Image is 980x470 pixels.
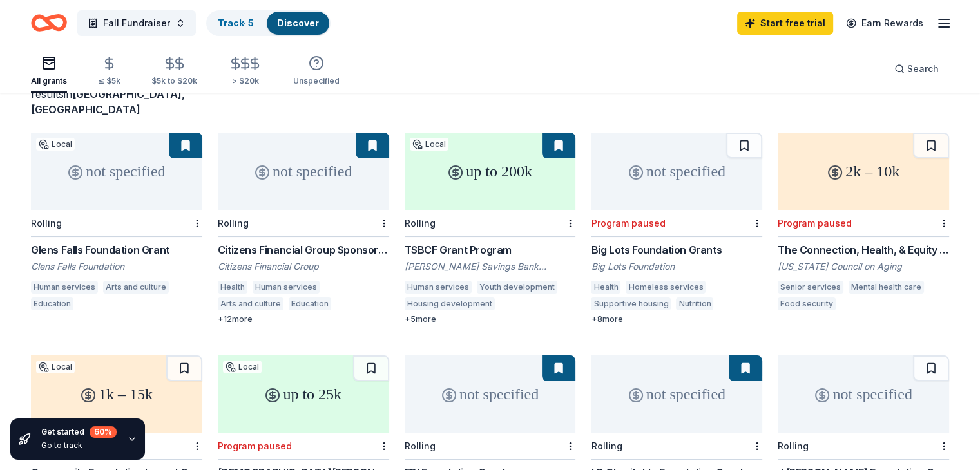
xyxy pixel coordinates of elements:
div: Health [591,281,620,294]
div: Rolling [778,440,809,451]
div: Supportive housing [591,297,671,310]
div: The Connection, Health, & Equity through Food (CHEF) Grant Program [778,242,949,258]
div: Education [31,297,73,310]
div: Local [36,361,75,373]
div: Nutrition [676,297,713,310]
div: results [31,86,202,117]
div: ≤ $5k [98,76,120,86]
div: Unspecified [293,76,340,86]
div: Senior services [778,281,843,294]
div: Human services [405,281,472,294]
div: not specified [31,133,202,210]
div: Glens Falls Foundation [31,260,202,273]
div: TSBCF Grant Program [405,242,576,258]
div: up to 200k [405,133,576,210]
div: not specified [778,355,949,433]
a: not specifiedRollingCitizens Financial Group SponsorshipCitizens Financial GroupHealthHuman servi... [218,133,389,324]
button: > $20k [228,51,262,93]
div: Local [410,138,448,151]
div: Youth development [477,281,557,294]
a: Discover [277,17,319,28]
div: not specified [591,133,762,210]
div: Big Lots Foundation Grants [591,242,762,258]
a: up to 200kLocalRollingTSBCF Grant Program[PERSON_NAME] Savings Bank Charitable FoundationHuman se... [405,133,576,324]
a: 2k – 10kProgram pausedThe Connection, Health, & Equity through Food (CHEF) Grant Program[US_STATE... [778,133,949,314]
div: up to 25k [218,355,389,433]
a: Track· 5 [218,17,254,28]
a: not specifiedProgram pausedBig Lots Foundation GrantsBig Lots FoundationHealthHomeless servicesSu... [591,133,762,324]
div: not specified [405,355,576,433]
div: Education [289,297,331,310]
div: + 5 more [405,314,576,324]
div: Rolling [31,218,62,229]
div: Local [223,361,262,373]
div: Mental health care [849,281,924,294]
div: Program paused [778,218,852,229]
button: Search [884,56,949,82]
div: Big Lots Foundation [591,260,762,273]
a: Earn Rewards [838,12,931,35]
a: Home [31,8,67,38]
button: $5k to $20k [151,51,197,93]
div: Health [218,281,247,294]
div: All grants [31,76,67,86]
button: All grants [31,50,67,93]
a: not specifiedLocalRollingGlens Falls Foundation GrantGlens Falls FoundationHuman servicesArts and... [31,133,202,314]
div: Human services [253,281,320,294]
button: ≤ $5k [98,51,120,93]
button: Fall Fundraiser [77,10,196,36]
div: Rolling [218,218,249,229]
div: not specified [591,355,762,433]
button: Unspecified [293,50,340,93]
div: $5k to $20k [151,76,197,86]
div: Food security [778,297,836,310]
div: + 12 more [218,314,389,324]
div: Get started [41,426,117,438]
button: Track· 5Discover [206,10,331,36]
div: Program paused [218,440,292,451]
span: Fall Fundraiser [103,15,170,31]
div: + 8 more [591,314,762,324]
div: Citizens Financial Group Sponsorship [218,242,389,258]
div: Program paused [591,218,665,229]
div: [PERSON_NAME] Savings Bank Charitable Foundation [405,260,576,273]
div: > $20k [228,76,262,86]
div: 2k – 10k [778,133,949,210]
div: Rolling [405,440,436,451]
div: Rolling [405,218,436,229]
div: not specified [218,133,389,210]
div: Rolling [591,440,622,451]
div: [US_STATE] Council on Aging [778,260,949,273]
div: Go to track [41,440,117,451]
div: 60 % [90,426,117,438]
div: Housing development [405,297,495,310]
span: Search [907,61,939,77]
div: 1k – 15k [31,355,202,433]
div: Human services [31,281,98,294]
div: Arts and culture [218,297,283,310]
div: Homeless services [626,281,706,294]
div: Arts and culture [103,281,169,294]
div: Glens Falls Foundation Grant [31,242,202,258]
div: Citizens Financial Group [218,260,389,273]
div: Local [36,138,75,151]
a: Start free trial [737,12,833,35]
